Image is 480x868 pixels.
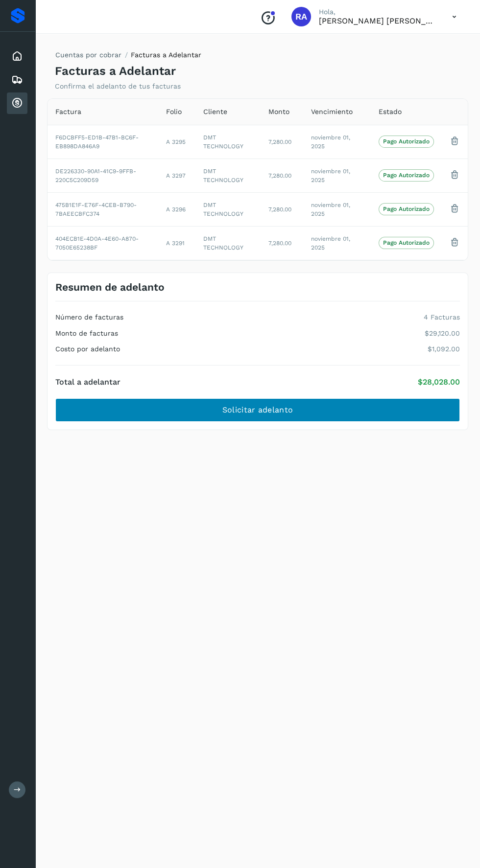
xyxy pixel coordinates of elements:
[158,226,195,260] td: A 3291
[158,192,195,226] td: A 3296
[195,192,260,226] td: DMT TECHNOLOGY
[7,69,27,91] div: Embarques
[424,313,460,321] p: 4 Facturas
[222,405,293,415] span: Solicitar adelanto
[48,226,158,260] td: 404ECB1E-4D0A-4E60-A870-7050E65238BF
[311,202,350,217] span: noviembre 01, 2025
[195,226,260,260] td: DMT TECHNOLOGY
[158,159,195,192] td: A 3297
[55,50,201,64] nav: breadcrumb
[55,377,120,387] h4: Total a adelantar
[418,377,460,387] p: $28,028.00
[131,51,201,59] span: Facturas a Adelantar
[268,206,291,213] span: 7,280.00
[195,159,260,192] td: DMT TECHNOLOGY
[383,172,430,179] p: Pago Autorizado
[203,107,227,117] span: Cliente
[48,125,158,159] td: F6DCBFF5-ED1B-47B1-BC6F-EB898DA846A9
[55,82,181,91] p: Confirma el adelanto de tus facturas
[55,64,176,78] h4: Facturas a Adelantar
[166,107,182,117] span: Folio
[55,313,123,321] h4: Número de facturas
[48,192,158,226] td: 475B1E1F-E76F-4CEB-B790-7BAEECBFC374
[268,172,291,179] span: 7,280.00
[268,107,289,117] span: Monto
[383,138,430,145] p: Pago Autorizado
[383,206,430,212] p: Pago Autorizado
[7,46,27,67] div: Inicio
[383,239,430,246] p: Pago Autorizado
[55,398,460,422] button: Solicitar adelanto
[425,329,460,338] p: $29,120.00
[55,51,121,59] a: Cuentas por cobrar
[319,8,436,16] p: Hola,
[7,92,27,114] div: Cuentas por cobrar
[268,240,291,247] span: 7,280.00
[158,125,195,159] td: A 3295
[428,345,460,353] p: $1,092.00
[55,345,120,353] h4: Costo por adelanto
[319,16,436,25] p: Raphael Argenis Rubio Becerril
[379,107,402,117] span: Estado
[55,329,118,338] h4: Monto de facturas
[48,159,158,192] td: DE226330-90A1-41C9-9FFB-220C5C209D59
[55,281,165,293] h3: Resumen de adelanto
[311,168,350,183] span: noviembre 01, 2025
[268,138,291,145] span: 7,280.00
[311,134,350,150] span: noviembre 01, 2025
[55,107,81,117] span: Factura
[311,107,353,117] span: Vencimiento
[311,235,350,251] span: noviembre 01, 2025
[195,125,260,159] td: DMT TECHNOLOGY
